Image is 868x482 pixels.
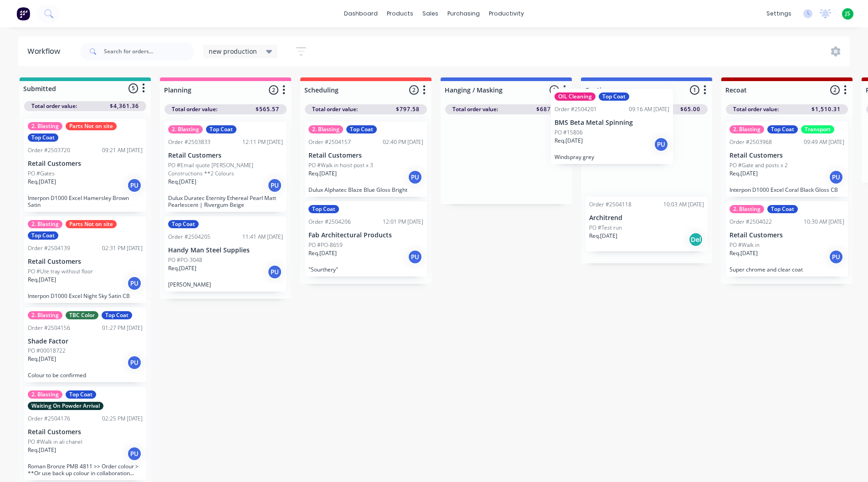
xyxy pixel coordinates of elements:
[845,10,850,18] span: JS
[550,85,559,95] span: 1
[443,7,484,21] div: purchasing
[762,7,796,21] div: settings
[585,85,675,95] input: Enter column name…
[409,85,419,95] span: 2
[418,7,443,21] div: sales
[452,105,498,113] span: Total order value:
[31,102,77,110] span: Total order value:
[209,46,257,56] span: new production
[396,105,420,113] span: $797.58
[172,105,217,113] span: Total order value:
[312,105,358,113] span: Total order value:
[593,105,638,113] span: Total order value:
[104,42,194,61] input: Search for orders...
[445,85,534,95] input: Enter column name…
[304,85,394,95] input: Enter column name…
[16,7,30,21] img: Factory
[812,105,841,113] span: $1,510.31
[382,7,418,21] div: products
[725,85,815,95] input: Enter column name…
[484,7,529,21] div: productivity
[690,85,699,95] span: 1
[110,102,139,110] span: $4,361.36
[128,83,138,93] span: 5
[21,84,56,93] div: Submitted
[733,105,779,113] span: Total order value:
[339,7,382,21] a: dashboard
[680,105,700,113] span: $65.00
[830,85,840,95] span: 2
[256,105,279,113] span: $565.57
[269,85,278,95] span: 2
[27,46,65,57] div: Workflow
[536,105,560,113] span: $687.00
[164,85,254,95] input: Enter column name…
